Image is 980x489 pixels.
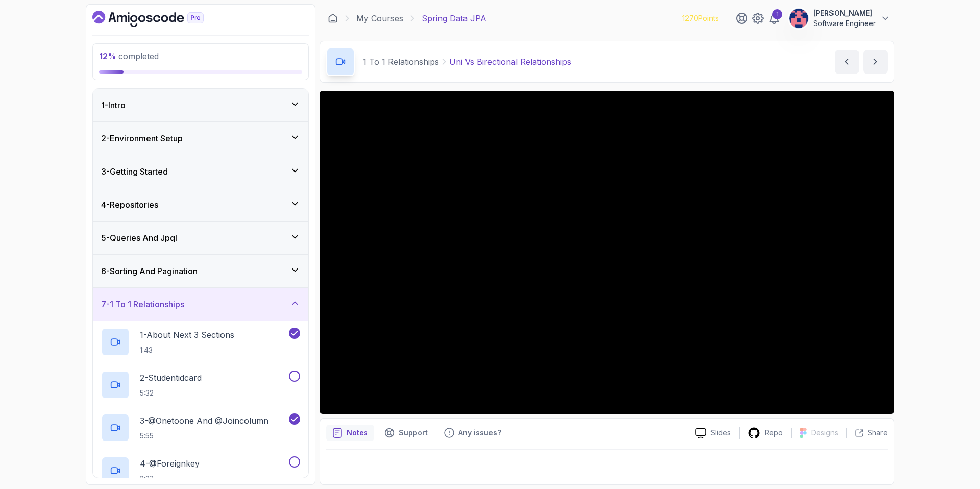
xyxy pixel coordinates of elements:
[347,428,368,438] p: Notes
[101,371,300,399] button: 2-Studentidcard5:32
[863,50,888,74] button: next content
[101,413,300,442] button: 3-@Onetoone And @Joincolumn5:55
[740,427,791,439] a: Repo
[326,425,374,441] button: notes button
[328,13,338,23] a: Dashboard
[682,13,719,23] p: 1270 Points
[101,99,126,111] h3: 1 - Intro
[101,165,168,178] h3: 3 - Getting Started
[140,372,202,384] p: 2 - Studentidcard
[320,91,894,414] iframe: 11 - Uni Vs Birectional Relationships
[99,51,159,61] span: completed
[363,56,439,68] p: 1 To 1 Relationships
[140,431,268,441] p: 5:55
[438,425,507,441] button: Feedback button
[140,345,234,355] p: 1:43
[768,12,780,25] a: 1
[101,456,300,485] button: 4-@Foreignkey2:23
[101,328,300,356] button: 1-About Next 3 Sections1:43
[140,414,268,427] p: 3 - @Onetoone And @Joincolumn
[772,9,782,19] div: 1
[93,222,308,254] button: 5-Queries And Jpql
[140,457,200,470] p: 4 - @Foreignkey
[93,155,308,188] button: 3-Getting Started
[93,255,308,287] button: 6-Sorting And Pagination
[846,428,888,438] button: Share
[868,428,888,438] p: Share
[101,199,158,211] h3: 4 - Repositories
[140,474,200,484] p: 2:23
[93,188,308,221] button: 4-Repositories
[811,428,838,438] p: Designs
[93,89,308,121] button: 1-Intro
[140,388,202,398] p: 5:32
[378,425,434,441] button: Support button
[789,9,808,28] img: user profile image
[93,122,308,155] button: 2-Environment Setup
[356,12,403,25] a: My Courses
[101,232,177,244] h3: 5 - Queries And Jpql
[92,11,227,27] a: Dashboard
[449,56,571,68] p: Uni Vs Birectional Relationships
[99,51,116,61] span: 12 %
[399,428,428,438] p: Support
[422,12,486,25] p: Spring Data JPA
[687,428,739,438] a: Slides
[458,428,501,438] p: Any issues?
[101,132,183,144] h3: 2 - Environment Setup
[101,298,184,310] h3: 7 - 1 To 1 Relationships
[710,428,731,438] p: Slides
[813,18,876,29] p: Software Engineer
[101,265,198,277] h3: 6 - Sorting And Pagination
[140,329,234,341] p: 1 - About Next 3 Sections
[835,50,859,74] button: previous content
[813,8,876,18] p: [PERSON_NAME]
[789,8,890,29] button: user profile image[PERSON_NAME]Software Engineer
[765,428,783,438] p: Repo
[93,288,308,321] button: 7-1 To 1 Relationships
